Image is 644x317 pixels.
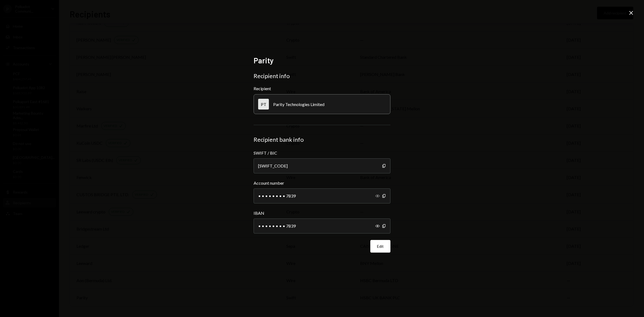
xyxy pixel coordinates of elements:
[254,218,390,234] div: • • • • • • • • 7839
[254,210,390,216] label: IBAN
[254,150,390,156] label: SWIFT / BIC
[254,55,390,66] h2: Parity
[254,188,390,203] div: • • • • • • • • 7839
[370,240,390,253] button: Edit
[258,99,269,110] div: PT
[254,158,390,173] div: [SWIFT_CODE]
[254,180,390,186] label: Account number
[254,72,390,80] div: Recipient info
[254,86,390,91] div: Recipient
[273,102,324,107] div: Parity Technologies Limited
[254,136,390,143] div: Recipient bank info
